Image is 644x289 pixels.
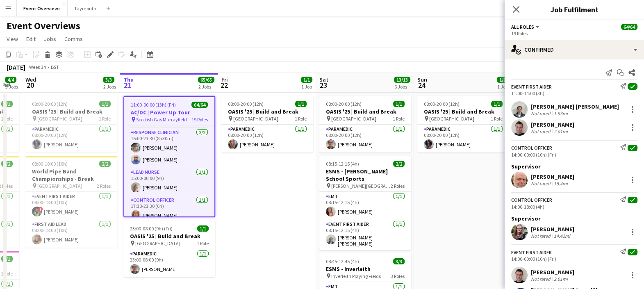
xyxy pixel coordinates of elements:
[37,183,82,189] span: [GEOGRAPHIC_DATA]
[131,102,176,108] span: 11:00-00:00 (13h) (Fri)
[32,161,68,167] span: 08:00-18:00 (10h)
[51,64,59,70] div: BST
[491,101,503,107] span: 1/1
[531,121,574,128] div: [PERSON_NAME]
[25,156,117,248] div: 08:00-18:00 (10h)2/2World Pipe Band Championships - Break [GEOGRAPHIC_DATA]2 RolesEvent First Aid...
[552,233,572,239] div: 14.42mi
[124,196,214,223] app-card-role: Control Officer1/117:30-23:30 (6h)[PERSON_NAME]
[1,256,13,262] span: 1/1
[197,240,209,246] span: 1 Role
[123,249,215,277] app-card-role: Paramedic1/123:00-08:00 (9h)[PERSON_NAME]
[319,156,411,250] app-job-card: 08:15-12:15 (4h)2/2ESMS - [PERSON_NAME] School Sports [PERSON_NAME][GEOGRAPHIC_DATA]2 RolesEMT1/1...
[393,161,405,167] span: 2/2
[393,116,405,122] span: 1 Role
[511,24,541,30] button: All roles
[38,207,43,212] span: !
[135,240,180,246] span: [GEOGRAPHIC_DATA]
[295,116,307,122] span: 1 Role
[301,84,312,90] div: 1 Job
[391,273,405,279] span: 3 Roles
[331,116,376,122] span: [GEOGRAPHIC_DATA]
[5,77,16,83] span: 4/4
[621,24,637,30] span: 64/64
[531,180,552,187] div: Not rated
[531,128,552,134] div: Not rated
[394,84,410,90] div: 6 Jobs
[221,76,228,83] span: Fri
[103,84,116,90] div: 2 Jobs
[24,80,36,90] span: 20
[191,116,208,123] span: 19 Roles
[319,220,411,250] app-card-role: Event First Aider1/108:15-12:15 (4h)[PERSON_NAME] [PERSON_NAME]
[295,101,307,107] span: 1/1
[7,20,80,32] h1: Event Overviews
[319,125,411,152] app-card-role: Paramedic1/108:00-20:00 (12h)[PERSON_NAME]
[417,96,509,152] app-job-card: 08:00-20:00 (12h)1/1OASIS '25 | Build and Break [GEOGRAPHIC_DATA]1 RoleParamedic1/108:00-20:00 (1...
[531,276,552,282] div: Not rated
[7,35,18,43] span: View
[552,276,569,282] div: 2.01mi
[531,110,552,116] div: Not rated
[99,116,111,122] span: 1 Role
[505,163,644,170] div: Supervisor
[331,183,391,189] span: [PERSON_NAME][GEOGRAPHIC_DATA]
[319,192,411,220] app-card-role: EMT1/108:15-12:15 (4h)[PERSON_NAME]
[511,152,637,158] div: 14:00-00:00 (10h) (Fri)
[123,221,215,277] div: 23:00-08:00 (9h) (Fri)1/1OASIS '25 | Build and Break [GEOGRAPHIC_DATA]1 RoleParamedic1/123:00-08:...
[44,35,56,43] span: Jobs
[491,116,503,122] span: 1 Role
[497,77,508,83] span: 1/1
[25,220,117,248] app-card-role: First Aid Lead1/108:00-18:00 (10h)[PERSON_NAME]
[511,204,637,210] div: 14:00-18:00 (4h)
[221,96,313,152] app-job-card: 08:00-20:00 (12h)1/1OASIS '25 | Build and Break [GEOGRAPHIC_DATA]1 RoleParamedic1/108:00-20:00 (1...
[319,76,328,83] span: Sat
[25,168,117,182] h3: World Pipe Band Championships - Break
[511,30,637,36] div: 19 Roles
[1,101,13,107] span: 1/1
[331,273,381,279] span: Inverleith Playing Fields
[123,96,215,217] app-job-card: 11:00-00:00 (13h) (Fri)64/64AC/DC | Power Up Tour Scottish Gas Murrayfield19 Roles[PERSON_NAME][P...
[319,96,411,152] app-job-card: 08:00-20:00 (12h)1/1OASIS '25 | Build and Break [GEOGRAPHIC_DATA]1 RoleParamedic1/108:00-20:00 (1...
[25,96,117,152] app-job-card: 08:00-20:00 (12h)1/1OASIS '25 | Build and Break [GEOGRAPHIC_DATA]1 RoleParamedic1/108:00-20:00 (1...
[417,125,509,152] app-card-role: Paramedic1/108:00-20:00 (12h)[PERSON_NAME]
[429,116,474,122] span: [GEOGRAPHIC_DATA]
[220,80,228,90] span: 22
[1,271,13,277] span: 1 Role
[424,101,460,107] span: 08:00-20:00 (12h)
[32,101,68,107] span: 08:00-20:00 (12h)
[99,101,111,107] span: 1/1
[122,80,134,90] span: 21
[319,168,411,182] h3: ESMS - [PERSON_NAME] School Sports
[505,215,644,222] div: Supervisor
[505,40,644,59] div: Confirmed
[393,258,405,264] span: 3/3
[61,34,86,44] a: Comms
[531,269,574,276] div: [PERSON_NAME]
[531,173,574,180] div: [PERSON_NAME]
[394,77,410,83] span: 13/13
[531,225,574,233] div: [PERSON_NAME]
[5,84,18,90] div: 3 Jobs
[123,232,215,240] h3: OASIS '25 | Build and Break
[41,34,59,44] a: Jobs
[97,183,111,189] span: 2 Roles
[531,233,552,239] div: Not rated
[511,24,534,30] span: All roles
[511,256,637,262] div: 14:00-00:00 (10h) (Fri)
[27,64,48,70] span: Week 34
[198,77,214,83] span: 65/65
[319,265,411,273] h3: ESMS - Inverleith
[552,110,569,116] div: 1.93mi
[511,84,552,90] div: Event First Aider
[25,108,117,115] h3: OASIS '25 | Build and Break
[417,108,509,115] h3: OASIS '25 | Build and Break
[68,0,103,16] button: Taymouth
[319,108,411,115] h3: OASIS '25 | Build and Break
[136,116,187,123] span: Scottish Gas Murrayfield
[99,161,111,167] span: 2/2
[228,101,264,107] span: 08:00-20:00 (12h)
